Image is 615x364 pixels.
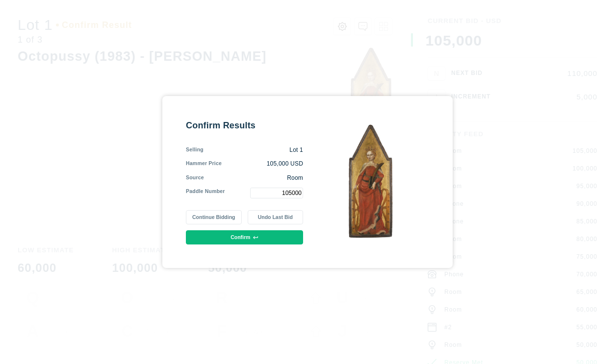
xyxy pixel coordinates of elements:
[186,120,303,131] div: Confirm Results
[186,230,303,244] button: Confirm
[186,188,225,198] div: Paddle Number
[248,210,303,224] button: Undo Last Bid
[186,210,241,224] button: Continue Bidding
[222,160,303,168] div: 105,000 USD
[204,174,303,182] div: Room
[186,146,204,154] div: Selling
[204,146,303,154] div: Lot 1
[186,160,222,168] div: Hammer Price
[186,174,204,182] div: Source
